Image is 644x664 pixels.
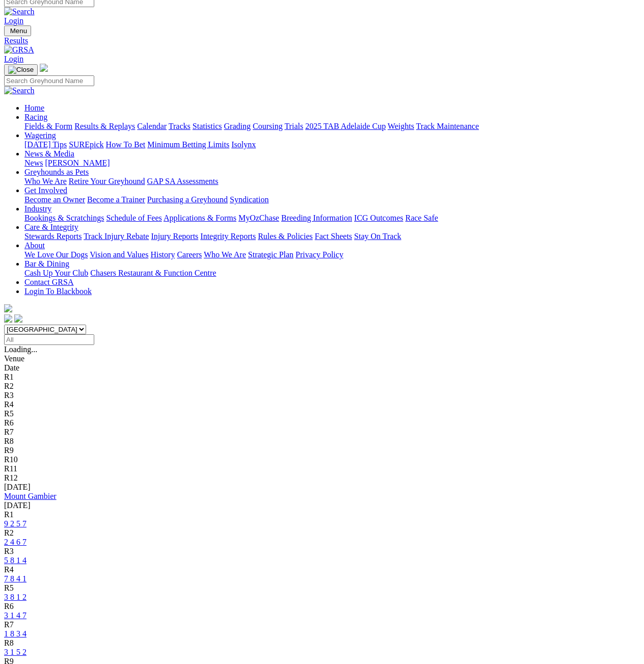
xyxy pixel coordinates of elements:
[4,538,26,546] a: 2 4 6 7
[164,214,236,222] a: Applications & Forms
[24,250,88,259] a: We Love Our Dogs
[4,629,26,638] a: 1 8 3 4
[137,122,167,130] a: Calendar
[200,232,256,241] a: Integrity Reports
[4,547,640,556] div: R3
[24,131,56,140] a: Wagering
[24,269,640,278] div: Bar & Dining
[90,250,148,259] a: Vision and Values
[24,223,78,231] a: Care & Integrity
[74,122,135,130] a: Results & Replays
[24,177,640,186] div: Greyhounds as Pets
[281,214,352,222] a: Breeding Information
[24,250,640,259] div: About
[4,519,26,528] a: 9 2 5 7
[4,382,640,391] div: R2
[24,195,640,204] div: Get Involved
[84,232,149,241] a: Track Injury Rebate
[4,391,640,400] div: R3
[24,158,640,168] div: News & Media
[4,400,640,409] div: R4
[253,122,283,130] a: Coursing
[405,214,438,222] a: Race Safe
[24,168,89,176] a: Greyhounds as Pets
[24,287,92,296] a: Login To Blackbook
[4,64,38,75] button: Toggle navigation
[4,418,640,428] div: R6
[230,195,269,204] a: Syndication
[4,464,640,473] div: R11
[106,140,146,149] a: How To Bet
[4,648,26,656] a: 3 1 5 2
[258,232,313,241] a: Rules & Policies
[147,195,228,204] a: Purchasing a Greyhound
[24,195,85,204] a: Become an Owner
[231,140,256,149] a: Isolynx
[4,363,640,373] div: Date
[150,250,175,259] a: History
[4,583,640,593] div: R5
[24,149,74,158] a: News & Media
[4,314,12,323] img: facebook.svg
[45,158,110,167] a: [PERSON_NAME]
[4,55,23,63] a: Login
[14,314,22,323] img: twitter.svg
[4,428,640,437] div: R7
[248,250,293,259] a: Strategic Plan
[4,25,31,36] button: Toggle navigation
[4,45,34,55] img: GRSA
[4,16,23,25] a: Login
[284,122,303,130] a: Trials
[24,214,640,223] div: Industry
[90,269,216,277] a: Chasers Restaurant & Function Centre
[24,177,67,185] a: Who We Are
[151,232,198,241] a: Injury Reports
[4,492,57,500] a: Mount Gambier
[24,158,43,167] a: News
[24,140,640,149] div: Wagering
[416,122,479,130] a: Track Maintenance
[4,409,640,418] div: R5
[354,232,401,241] a: Stay On Track
[24,269,88,277] a: Cash Up Your Club
[147,140,229,149] a: Minimum Betting Limits
[4,455,640,464] div: R10
[87,195,145,204] a: Become a Trainer
[315,232,352,241] a: Fact Sheets
[238,214,279,222] a: MyOzChase
[24,259,69,268] a: Bar & Dining
[106,214,162,222] a: Schedule of Fees
[354,214,403,222] a: ICG Outcomes
[4,373,640,382] div: R1
[4,593,26,601] a: 3 8 1 2
[4,639,640,648] div: R8
[4,528,640,538] div: R2
[24,122,72,130] a: Fields & Form
[24,122,640,131] div: Racing
[69,140,103,149] a: SUREpick
[24,113,47,121] a: Racing
[24,186,67,195] a: Get Involved
[4,620,640,629] div: R7
[24,232,82,241] a: Stewards Reports
[204,250,246,259] a: Who We Are
[8,66,34,74] img: Close
[4,501,640,510] div: [DATE]
[24,241,45,250] a: About
[4,75,94,86] input: Search
[4,86,35,95] img: Search
[24,214,104,222] a: Bookings & Scratchings
[24,278,73,286] a: Contact GRSA
[147,177,219,185] a: GAP SA Assessments
[24,140,67,149] a: [DATE] Tips
[4,354,640,363] div: Venue
[4,602,640,611] div: R6
[24,103,44,112] a: Home
[4,510,640,519] div: R1
[177,250,202,259] a: Careers
[4,7,35,16] img: Search
[4,446,640,455] div: R9
[10,27,27,35] span: Menu
[4,36,640,45] a: Results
